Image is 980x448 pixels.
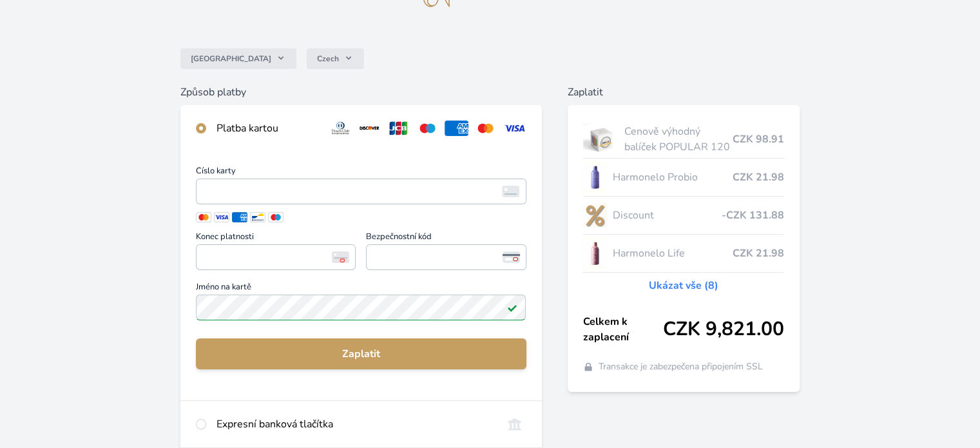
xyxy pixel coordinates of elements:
[216,121,318,136] div: Platba kartou
[583,123,620,155] img: popular.jpg
[663,318,784,341] span: CZK 9,821.00
[583,314,663,345] span: Celkem k zaplacení
[307,48,364,69] button: Czech
[180,48,296,69] button: [GEOGRAPHIC_DATA]
[196,338,526,369] button: Zaplatit
[358,121,381,136] img: discover.svg
[202,182,520,200] iframe: Iframe pro číslo karty
[445,121,468,136] img: amex.svg
[202,248,350,266] iframe: Iframe pro datum vypršení platnosti
[196,283,526,295] span: Jméno na kartě
[206,346,515,362] span: Zaplatit
[317,54,339,64] span: Czech
[733,246,784,261] span: CZK 21.98
[372,248,520,266] iframe: Iframe pro bezpečnostní kód
[612,246,732,261] span: Harmonelo Life
[474,121,497,136] img: mc.svg
[196,233,356,244] span: Konec platnosti
[366,233,526,244] span: Bezpečnostní kód
[507,302,517,313] img: Platné pole
[733,131,784,147] span: CZK 98.91
[568,84,800,100] h6: Zaplatit
[502,186,519,197] img: card
[196,167,526,179] span: Číslo karty
[599,360,763,373] span: Transakce je zabezpečena připojením SSL
[722,208,784,223] span: -CZK 131.88
[583,161,608,193] img: CLEAN_PROBIO_se_stinem_x-lo.jpg
[180,84,541,100] h6: Způsob platby
[329,121,352,136] img: diners.svg
[612,170,732,185] span: Harmonelo Probio
[196,295,526,320] input: Jméno na kartěPlatné pole
[503,121,526,136] img: visa.svg
[416,121,439,136] img: maestro.svg
[583,199,608,231] img: discount-lo.png
[733,170,784,185] span: CZK 21.98
[332,251,349,263] img: Konec platnosti
[191,54,271,64] span: [GEOGRAPHIC_DATA]
[624,124,732,155] span: Cenově výhodný balíček POPULAR 120
[649,278,718,293] a: Ukázat vše (8)
[612,208,721,223] span: Discount
[387,121,410,136] img: jcb.svg
[583,237,608,269] img: CLEAN_LIFE_se_stinem_x-lo.jpg
[503,416,526,432] img: onlineBanking_CZ.svg
[216,416,492,432] div: Expresní banková tlačítka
